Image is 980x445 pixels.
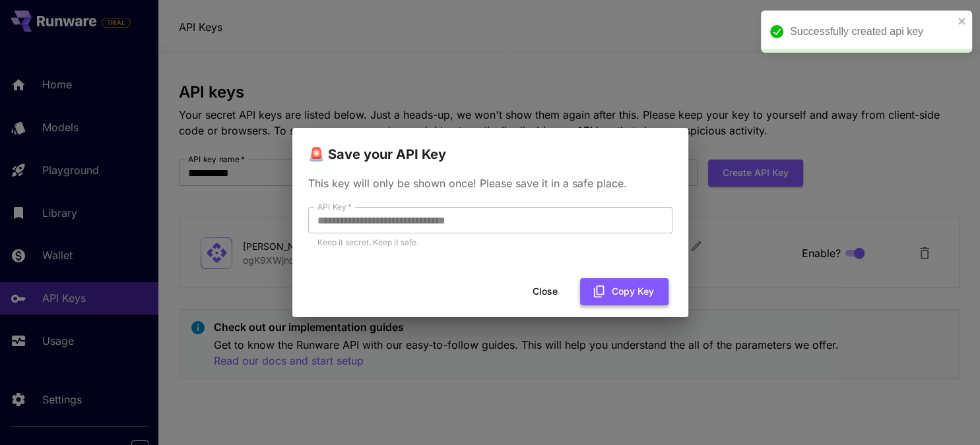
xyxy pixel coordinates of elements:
[790,24,954,40] div: Successfully created api key
[292,128,688,165] h2: 🚨 Save your API Key
[580,278,669,305] button: Copy Key
[958,16,967,26] button: close
[317,236,663,249] p: Keep it secret. Keep it safe.
[308,175,672,191] p: This key will only be shown once! Please save it in a safe place.
[515,278,575,305] button: Close
[317,201,352,212] label: API Key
